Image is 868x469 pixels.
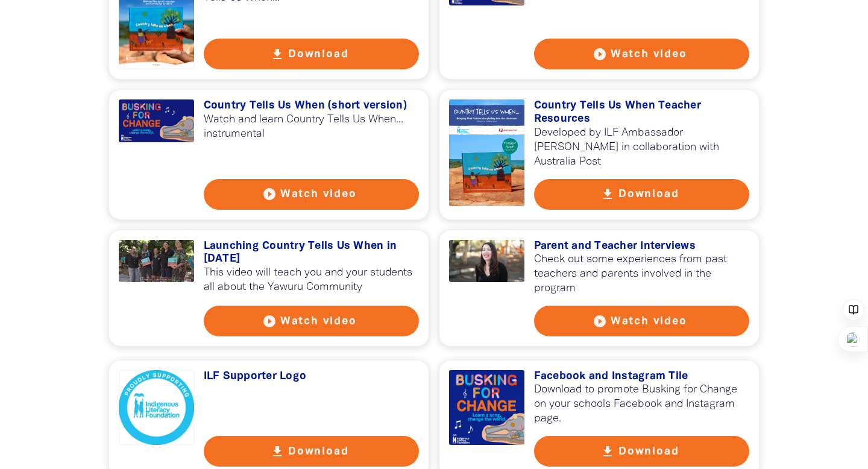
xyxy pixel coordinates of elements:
button: get_app Download [204,436,420,467]
button: get_app Download [534,179,750,210]
button: play_circle_filled Watch video [204,306,420,336]
i: get_app [270,444,285,459]
button: get_app Download [534,436,750,467]
i: play_circle_filled [593,314,607,329]
i: play_circle_filled [262,314,277,329]
button: get_app Download [204,39,420,69]
i: play_circle_filled [262,187,277,201]
button: play_circle_filled Watch video [534,39,750,69]
h3: Country Tells Us When Teacher Resources [534,99,750,125]
h3: ILF Supporter Logo [204,370,420,383]
i: play_circle_filled [593,47,607,61]
h3: Facebook and Instagram Tile [534,370,750,383]
h3: Country Tells Us When (short version) [204,99,420,113]
i: get_app [270,47,285,61]
button: play_circle_filled Watch video [204,179,420,210]
i: get_app [600,187,615,201]
i: get_app [600,444,615,459]
h3: Launching Country Tells Us When in [DATE] [204,240,420,266]
button: play_circle_filled Watch video [534,306,750,336]
h3: Parent and Teacher Interviews [534,240,750,253]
